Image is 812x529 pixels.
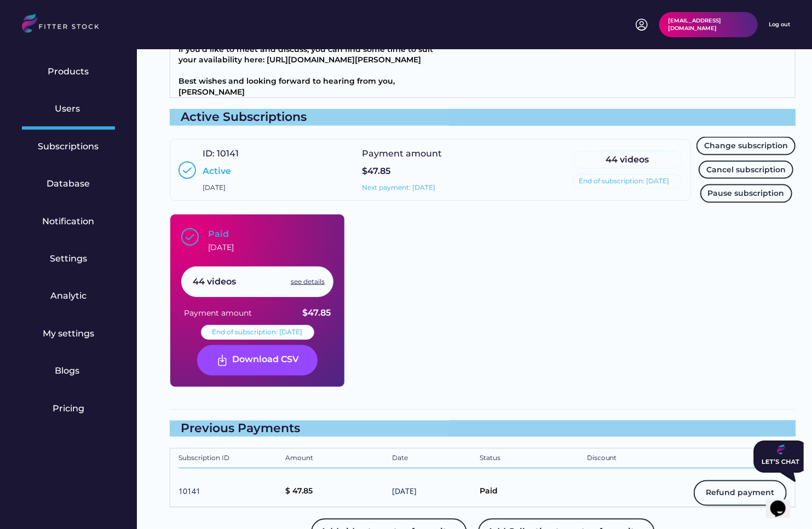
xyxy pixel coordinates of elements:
img: Group%201000002397.svg [181,228,199,246]
div: [EMAIL_ADDRESS][DOMAIN_NAME] [668,17,749,32]
div: Next payment: [DATE] [362,183,435,193]
img: profile-circle.svg [635,18,648,31]
img: LOGO.svg [22,14,108,36]
div: End of subscription: [DATE] [579,177,669,186]
div: End of subscription: [DATE] [212,328,303,337]
div: [DATE] [393,486,475,500]
div: Pricing [53,403,84,415]
div: $47.85 [362,165,390,177]
div: My settings [43,328,94,340]
div: Log out [769,21,790,28]
div: Subscription ID [178,454,280,465]
div: Amount [285,454,387,465]
div: see details [291,277,325,287]
div: 44 videos [193,276,236,288]
img: Group%201000002397.svg [178,161,196,179]
div: Settings [50,253,87,265]
div: 44 videos [579,154,676,166]
div: Active Subscriptions [170,109,796,126]
div: Payment amount [184,308,252,319]
div: Blogs [55,365,82,377]
div: Date [393,454,475,465]
div: Analytic [50,290,87,302]
img: Frame%20%287%29.svg [216,354,229,367]
button: Change subscription [696,137,796,155]
div: Active [203,165,231,177]
div: Download CSV [233,354,300,367]
div: [DATE] [203,183,226,193]
div: Notification [43,216,95,228]
img: Chat attention grabber [4,4,59,46]
div: Previous Payments [170,421,796,438]
iframe: chat widget [749,436,804,486]
button: Pause subscription [700,184,792,203]
div: $47.85 [302,307,331,319]
div: Paid [480,486,581,500]
div: Products [48,66,89,78]
div: Subscriptions [38,141,99,153]
iframe: chat widget [766,485,801,518]
div: Database [47,178,90,190]
div: Payment amount [362,148,444,160]
button: Refund payment [694,480,787,507]
div: Paid [208,228,229,240]
button: Cancel subscription [699,161,793,179]
div: $ 47.85 [285,486,387,500]
div: 10141 [178,486,280,500]
div: Discount [587,454,688,465]
div: Users [55,103,82,115]
div: Status [480,454,581,465]
div: ID: 10141 [203,148,239,160]
div: [DATE] [208,242,234,253]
